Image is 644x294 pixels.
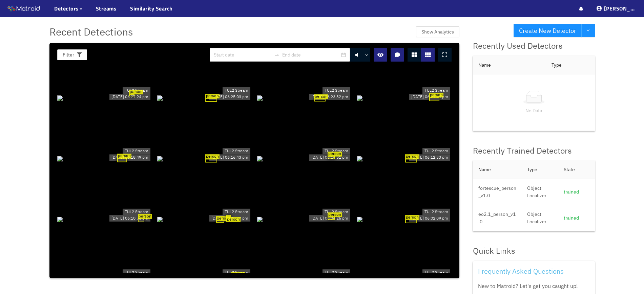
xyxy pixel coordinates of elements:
div: TUL2 Stream [422,269,450,276]
div: TUL2 Stream [223,87,250,94]
div: [DATE] 06:04:26 pm [309,215,350,222]
div: TUL2 Stream [223,148,250,155]
div: TUL2 Stream [123,87,150,94]
span: person [231,272,245,277]
span: person [138,214,152,219]
div: TUL2 Stream [323,269,350,276]
th: Type [522,160,558,179]
button: Show Analytics [416,26,459,37]
input: End date [282,51,340,59]
div: trained [564,214,589,222]
div: [DATE] 06:23:32 pm [309,94,350,100]
div: [DATE] 06:02:09 pm [409,215,450,222]
button: down [581,24,595,37]
span: Create New Detector [519,26,576,36]
span: swap-right [274,52,279,58]
div: TUL2 Stream [223,269,250,276]
div: Recently Trained Detectors [473,144,595,157]
div: TUL2 Stream [422,209,450,215]
span: Show Analytics [421,28,454,36]
div: TUL2 Stream [422,87,450,94]
span: Filter [63,51,74,59]
a: Streams [96,4,117,13]
div: TUL2 Stream [223,209,250,215]
input: Start date [214,51,271,59]
div: [DATE] 06:10:56 pm [109,215,150,222]
a: Similarity Search [130,4,173,13]
div: TUL2 Stream [123,269,150,276]
span: down [586,29,590,33]
span: Recent Detections [49,24,133,40]
div: TUL2 Stream [123,148,150,155]
div: TUL2 Stream [323,148,350,155]
div: [DATE] 06:21:24 pm [409,94,450,100]
div: New to Matroid? Let's get you caught up! [478,282,590,290]
th: State [558,160,595,179]
button: Create New Detector [514,24,582,37]
div: [DATE] 06:27:24 pm [109,94,150,100]
td: Object Localizer [522,179,558,205]
span: person [429,93,443,97]
span: person [216,216,230,221]
div: Quick Links [473,245,595,257]
div: Recently Used Detectors [473,40,595,52]
img: Matroid logo [7,4,41,14]
span: person [328,152,342,156]
td: fortescue_person_v1.0 [473,179,522,205]
div: [DATE] 06:18:49 pm [109,154,150,161]
div: trained [564,188,589,196]
button: Filter [57,49,87,60]
div: TUL2 Stream [123,209,150,215]
span: person [405,215,419,220]
div: [DATE] 06:14:51 pm [309,154,350,161]
span: person [129,90,143,94]
th: Name [473,56,546,74]
div: TUL2 Stream [323,209,350,215]
div: TUL2 Stream [323,87,350,94]
th: Type [546,56,595,74]
div: TUL2 Stream [422,148,450,155]
div: [DATE] 06:16:43 pm [209,154,250,161]
th: Name [473,160,522,179]
div: [DATE] 06:12:33 pm [409,154,450,161]
span: to [274,52,279,58]
span: down [365,53,369,57]
span: person [314,94,328,99]
span: person [205,94,220,98]
span: person [117,154,131,159]
span: person [405,154,419,159]
p: No Data [478,107,589,114]
span: person [205,154,220,159]
td: Object Localizer [522,205,558,231]
span: person [226,217,241,222]
td: eo2.1_person_v1.0 [473,205,522,231]
span: Detectors [54,4,79,13]
span: person [328,212,342,217]
div: [DATE] 06:25:03 pm [209,94,250,100]
div: [DATE] 06:06:37 pm [209,215,250,222]
div: Frequently Asked Questions [478,266,590,276]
